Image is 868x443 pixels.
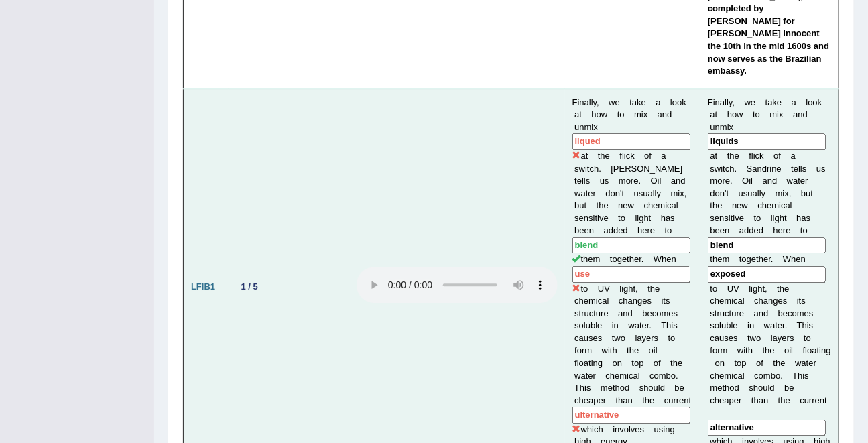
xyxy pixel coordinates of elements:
div: 1 / 5 [236,279,263,294]
b: S [747,164,753,174]
b: o [808,97,813,107]
b: i [727,122,729,132]
b: x [779,109,784,119]
b: t [756,254,759,264]
b: g [747,254,751,264]
b: o [715,188,720,198]
b: r [767,164,769,174]
b: h [780,213,784,223]
b: t [754,213,757,223]
b: v [735,213,740,223]
b: e [739,308,744,318]
b: h [730,151,735,161]
b: e [778,296,783,306]
b: e [718,200,723,210]
b: a [770,320,775,330]
b: h [712,200,717,210]
b: s [809,320,814,330]
b: o [712,345,717,355]
b: i [751,283,753,294]
b: u [732,308,737,318]
b: i [783,188,785,198]
b: l [751,151,753,161]
b: i [729,213,731,223]
b: r [718,345,721,355]
b: o [715,320,719,330]
b: g [753,283,757,294]
b: h [773,225,778,235]
b: h [802,320,807,330]
b: o [773,151,778,161]
b: n [715,97,720,107]
b: h [759,296,763,306]
b: r [737,308,739,318]
b: h [730,164,735,174]
b: e [786,225,791,235]
b: p [742,358,747,368]
b: n [720,188,725,198]
b: m [776,188,783,198]
b: o [715,358,720,368]
b: i [713,97,715,107]
b: l [800,164,802,174]
b: k [773,97,778,107]
b: . [771,254,773,264]
b: f [749,151,752,161]
b: d [710,188,715,198]
b: h [758,283,763,294]
b: x [785,188,790,198]
b: i [753,151,755,161]
b: h [715,296,719,306]
b: u [719,333,724,343]
b: w [745,97,751,107]
input: blank [572,133,690,150]
b: o [806,333,811,343]
b: l [731,320,733,330]
b: n [768,296,773,306]
b: i [747,320,749,330]
b: r [805,176,808,186]
b: U [727,283,733,294]
b: s [802,164,807,174]
b: s [821,164,826,174]
b: g [826,345,831,355]
b: c [755,296,759,306]
b: l [743,296,745,306]
b: e [719,296,724,306]
b: r [782,320,785,330]
b: b [727,320,731,330]
b: n [720,358,725,368]
b: k [760,151,765,161]
b: l [806,345,808,355]
b: c [710,333,715,343]
input: blank [708,237,826,254]
b: h [776,358,780,368]
b: t [765,97,768,107]
b: m [770,109,778,119]
b: i [733,213,735,223]
b: a [720,97,725,107]
b: r [717,308,720,318]
b: t [817,345,820,355]
b: d [762,164,767,174]
b: e [735,151,739,161]
b: f [761,358,764,368]
b: t [753,109,755,119]
b: o [718,176,723,186]
b: o [737,358,742,368]
b: e [733,320,738,330]
b: n [767,176,772,186]
b: g [773,296,778,306]
b: F [708,97,713,107]
b: h [765,345,769,355]
b: w [787,176,793,186]
b: c [755,151,760,161]
b: k [818,97,822,107]
b: e [767,200,771,210]
b: e [783,308,788,318]
b: e [729,333,733,343]
b: t [723,164,725,174]
b: o [792,308,797,318]
b: i [797,296,799,306]
b: i [779,200,781,210]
